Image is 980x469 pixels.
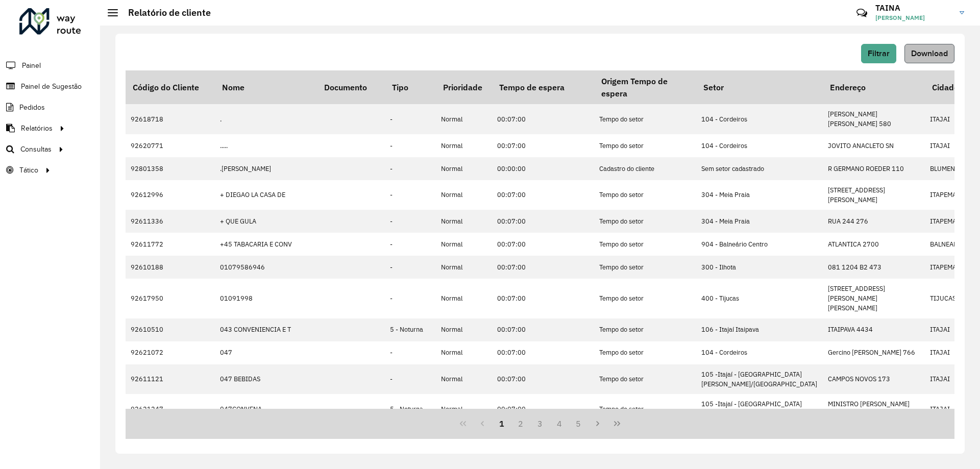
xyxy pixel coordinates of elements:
[492,414,511,433] button: 1
[317,70,385,104] th: Documento
[594,318,696,341] td: Tempo do setor
[215,318,317,341] td: 043 CONVENIENCIA E T
[594,210,696,233] td: Tempo do setor
[126,233,215,256] td: 92611772
[436,318,492,341] td: Normal
[696,341,823,364] td: 104 - Cordeiros
[868,49,890,58] span: Filtrar
[851,2,873,24] a: Contato Rápido
[594,233,696,256] td: Tempo do setor
[823,279,925,318] td: [STREET_ADDRESS][PERSON_NAME][PERSON_NAME]
[911,49,948,58] span: Download
[823,256,925,279] td: 081 1204 B2 473
[436,157,492,180] td: Normal
[215,233,317,256] td: +45 TABACARIA E CONV
[19,102,45,113] span: Pedidos
[385,233,436,256] td: -
[215,134,317,157] td: .....
[594,279,696,318] td: Tempo do setor
[385,279,436,318] td: -
[594,104,696,134] td: Tempo do setor
[126,157,215,180] td: 92801358
[215,394,317,424] td: 047CONVENA
[492,341,594,364] td: 00:07:00
[696,134,823,157] td: 104 - Cordeiros
[385,341,436,364] td: -
[696,256,823,279] td: 300 - Ilhota
[594,157,696,180] td: Cadastro do cliente
[20,144,52,155] span: Consultas
[823,364,925,394] td: CAMPOS NOVOS 173
[492,104,594,134] td: 00:07:00
[126,279,215,318] td: 92617950
[696,364,823,394] td: 105 -Itajaí - [GEOGRAPHIC_DATA][PERSON_NAME]/[GEOGRAPHIC_DATA]
[22,60,41,71] span: Painel
[696,318,823,341] td: 106 - Itajaí Itaipava
[823,394,925,424] td: MINISTRO [PERSON_NAME] 637
[126,180,215,210] td: 92612996
[126,394,215,424] td: 92621247
[594,134,696,157] td: Tempo do setor
[492,180,594,210] td: 00:07:00
[492,70,594,104] th: Tempo de espera
[436,364,492,394] td: Normal
[436,104,492,134] td: Normal
[19,165,38,176] span: Tático
[492,279,594,318] td: 00:07:00
[696,157,823,180] td: Sem setor cadastrado
[126,256,215,279] td: 92610188
[823,210,925,233] td: RUA 244 276
[215,70,317,104] th: Nome
[385,394,436,424] td: 5 - Noturna
[385,318,436,341] td: 5 - Noturna
[126,318,215,341] td: 92610510
[126,341,215,364] td: 92621072
[385,70,436,104] th: Tipo
[696,70,823,104] th: Setor
[492,233,594,256] td: 00:07:00
[696,394,823,424] td: 105 -Itajaí - [GEOGRAPHIC_DATA][PERSON_NAME]/[GEOGRAPHIC_DATA]
[530,414,550,433] button: 3
[215,180,317,210] td: + DIEGAO LA CASA DE
[607,414,627,433] button: Last Page
[823,341,925,364] td: Gercino [PERSON_NAME] 766
[696,233,823,256] td: 904 - Balneário Centro
[215,341,317,364] td: 047
[118,7,211,18] h2: Relatório de cliente
[492,134,594,157] td: 00:07:00
[594,364,696,394] td: Tempo do setor
[569,414,589,433] button: 5
[385,364,436,394] td: -
[594,70,696,104] th: Origem Tempo de espera
[492,364,594,394] td: 00:07:00
[594,394,696,424] td: Tempo do setor
[492,157,594,180] td: 00:00:00
[126,134,215,157] td: 92620771
[594,256,696,279] td: Tempo do setor
[823,233,925,256] td: ATLANTICA 2700
[904,44,954,63] button: Download
[823,70,925,104] th: Endereço
[385,134,436,157] td: -
[492,256,594,279] td: 00:07:00
[215,279,317,318] td: 01091998
[511,414,530,433] button: 2
[492,318,594,341] td: 00:07:00
[126,364,215,394] td: 92611121
[126,70,215,104] th: Código do Cliente
[823,134,925,157] td: JOVITO ANACLETO SN
[823,157,925,180] td: R GERMANO ROEDER 110
[492,210,594,233] td: 00:07:00
[215,157,317,180] td: .[PERSON_NAME]
[215,256,317,279] td: 01079586946
[126,104,215,134] td: 92618718
[215,364,317,394] td: 047 BEBIDAS
[436,180,492,210] td: Normal
[436,134,492,157] td: Normal
[588,414,607,433] button: Next Page
[436,210,492,233] td: Normal
[436,279,492,318] td: Normal
[696,180,823,210] td: 304 - Meia Praia
[861,44,896,63] button: Filtrar
[385,180,436,210] td: -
